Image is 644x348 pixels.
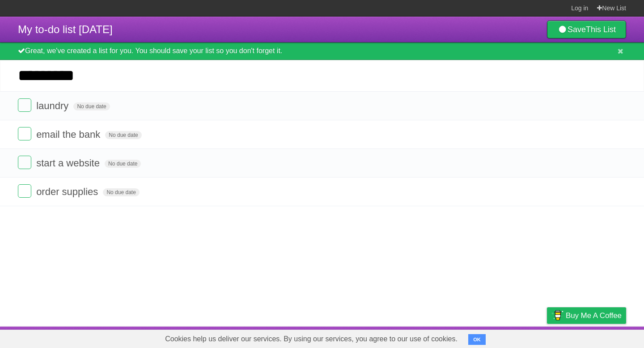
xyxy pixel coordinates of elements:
span: Buy me a coffee [566,308,622,323]
a: SaveThis List [547,21,626,38]
span: No due date [73,102,110,110]
span: No due date [105,131,141,139]
button: OK [468,334,486,345]
span: My to-do list [DATE] [18,23,113,35]
label: Done [18,98,31,112]
span: start a website [36,157,102,169]
a: Privacy [535,329,559,346]
img: Buy me a coffee [551,308,563,323]
a: About [428,329,447,346]
span: email the bank [36,129,102,140]
label: Done [18,156,31,169]
span: Cookies help us deliver our services. By using our services, you agree to our use of cookies. [156,330,466,348]
span: No due date [105,160,141,168]
label: Done [18,184,31,198]
a: Developers [458,329,494,346]
a: Suggest a feature [570,329,626,346]
label: Done [18,127,31,140]
span: No due date [103,188,139,196]
span: order supplies [36,186,100,197]
b: This List [586,25,616,34]
a: Buy me a coffee [547,307,626,324]
a: Terms [505,329,525,346]
span: laundry [36,100,71,111]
